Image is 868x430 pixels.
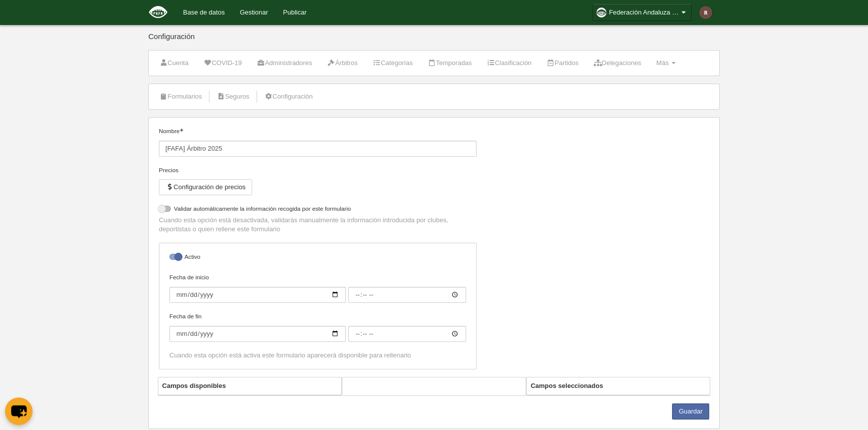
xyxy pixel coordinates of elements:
[656,59,669,67] span: Más
[180,129,183,132] i: Obligatorio
[5,397,33,425] button: chat-button
[169,252,466,264] label: Activo
[211,89,255,104] a: Seguros
[158,377,342,395] th: Campos disponibles
[159,204,477,216] label: Validar automáticamente la información recogida por este formulario
[159,216,477,234] p: Cuando esta opción está desactivada, validarás manualmente la información introducida por clubes,...
[159,179,252,195] button: Configuración de precios
[367,56,418,71] a: Categorías
[149,6,168,18] img: Federación Andaluza de Fútbol Americano
[169,287,346,303] input: Fecha de inicio
[422,56,477,71] a: Temporadas
[541,56,584,71] a: Partidos
[322,56,363,71] a: Árbitros
[699,6,712,19] img: c2l6ZT0zMHgzMCZmcz05JnRleHQ9UiZiZz02ZDRjNDE%3D.png
[251,56,317,71] a: Administradores
[592,4,692,21] a: Federación Andaluza de Fútbol Americano
[154,89,207,104] a: Formularios
[198,56,247,71] a: COVID-19
[169,326,346,342] input: Fecha de fin
[588,56,646,71] a: Delegaciones
[348,287,466,303] input: Fecha de inicio
[159,166,477,175] div: Precios
[169,312,466,342] label: Fecha de fin
[672,403,709,419] button: Guardar
[596,8,606,18] img: OaPSKd2Ae47e.30x30.jpg
[169,273,466,303] label: Fecha de inicio
[609,8,679,18] span: Federación Andaluza de Fútbol Americano
[154,56,194,71] a: Cuenta
[259,89,318,104] a: Configuración
[481,56,537,71] a: Clasificación
[348,326,466,342] input: Fecha de fin
[148,33,720,50] div: Configuración
[159,127,477,157] label: Nombre
[169,351,466,360] div: Cuando esta opción está activa este formulario aparecerá disponible para rellenarlo
[527,377,710,395] th: Campos seleccionados
[650,56,681,71] a: Más
[159,141,477,157] input: Nombre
